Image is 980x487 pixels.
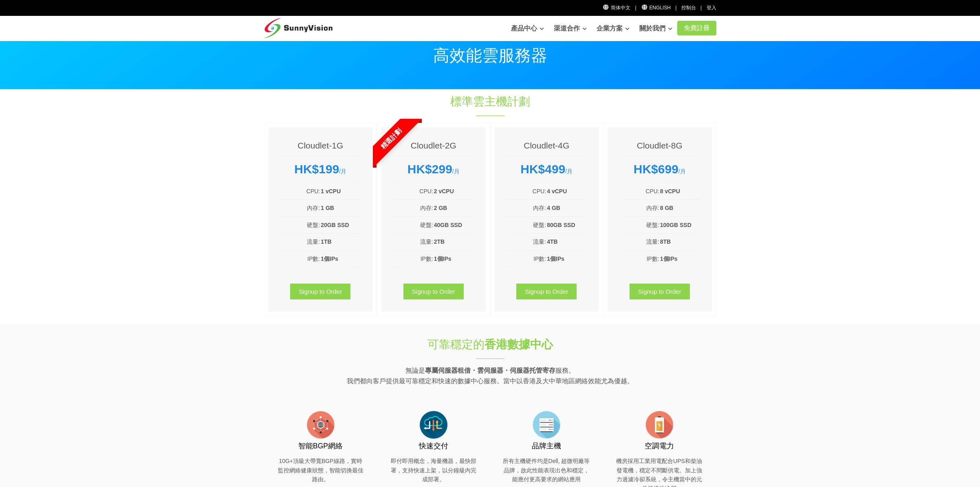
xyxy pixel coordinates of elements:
strong: HK$299 [407,162,452,176]
td: 硬盤: [281,220,321,230]
h4: Cloudlet-2G [394,140,473,151]
td: 流量: [620,237,660,247]
p: 所有主機硬件均是Dell, 超微明廠等品牌，故此性能表現出色和穩定，能應付更高要求的網站應用 [502,456,591,484]
td: IP數: [281,254,321,264]
strong: 專屬伺服器租借・雲伺服器・伺服器托管寄存 [425,367,555,374]
b: 4 vCPU [547,188,567,194]
b: 1個IPs [434,256,451,262]
a: 简体中文 [603,5,631,11]
b: 1 vCPU [321,188,341,194]
td: 內存: [507,203,547,213]
a: 免費註冊 [677,21,716,35]
strong: HK$199 [294,162,339,176]
td: 內存: [394,203,434,213]
div: /月 [620,162,700,177]
td: 流量: [281,237,321,247]
strong: 香港數據中心 [484,338,553,351]
td: 硬盤: [394,220,434,230]
p: 高效能雲服務器 [264,47,716,63]
h1: 標準雲主機計劃 [355,94,626,109]
h4: Cloudlet-8G [620,140,700,151]
strong: HK$499 [520,162,565,176]
td: CPU: [281,186,321,196]
p: 即付即用概念，海量機器，最快部署，支持快速上架，以分鐘級內完成部署。 [389,456,478,484]
b: 1個IPs [321,256,338,262]
b: 1個IPs [547,256,564,262]
li: | [700,4,702,12]
h3: 智能BGP網絡 [276,441,365,451]
b: 4 GB [547,205,560,211]
b: 20GB SSD [321,222,349,228]
b: 40GB SSD [434,222,462,228]
a: Signup to Order [516,284,577,299]
div: /月 [507,162,587,177]
b: 8 vCPU [660,188,680,194]
a: 關於我們 [639,20,672,37]
b: 2TB [434,238,445,245]
a: 產品中心 [511,20,544,37]
p: 10G+頂級大帶寬BGP線路，實時監控網絡健康狀態，智能切換最佳路由。 [276,456,365,484]
b: 1TB [321,238,331,245]
img: flat-server-alt.png [530,408,563,441]
b: 2 vCPU [434,188,454,194]
td: IP數: [620,254,660,264]
img: flat-internet.png [304,408,337,441]
td: IP數: [394,254,434,264]
h4: Cloudlet-4G [507,140,587,151]
td: 流量: [394,237,434,247]
img: flat-cloud-in-out.png [417,408,450,441]
b: 1 GB [321,205,334,211]
a: 控制台 [681,5,696,11]
td: IP數: [507,254,547,264]
h3: 快速交付 [389,441,478,451]
td: 硬盤: [507,220,547,230]
b: 8TB [660,238,671,245]
b: 80GB SSD [547,222,575,228]
h3: 品牌主機 [502,441,591,451]
li: | [675,4,676,12]
b: 4TB [547,238,557,245]
a: Signup to Order [630,284,690,299]
td: 硬盤: [620,220,660,230]
a: 登入 [707,5,716,11]
td: 內存: [281,203,321,213]
div: /月 [394,162,473,177]
h4: Cloudlet-1G [281,140,361,151]
div: /月 [281,162,361,177]
td: CPU: [394,186,434,196]
a: 企業方案 [597,20,630,37]
td: CPU: [620,186,660,196]
td: CPU: [507,186,547,196]
td: 流量: [507,237,547,247]
a: Signup to Order [403,284,464,299]
h3: 空調電力 [615,441,704,451]
p: 無論是 服務。 我們都向客戶提供最可靠穩定和快速的數據中心服務。當中以香港及大中華地區網絡效能尤為優越。 [264,365,716,386]
li: | [635,4,636,12]
a: Signup to Order [290,284,350,299]
td: 內存: [620,203,660,213]
h1: 可靠穩定的 [355,336,626,352]
img: flat-battery.png [643,408,676,441]
span: 精選計劃 [357,104,425,173]
b: 2 GB [434,205,447,211]
b: 1個IPs [660,256,678,262]
b: 100GB SSD [660,222,692,228]
a: 渠道合作 [554,20,587,37]
a: English [641,5,671,11]
strong: HK$699 [634,162,678,176]
b: 8 GB [660,205,674,211]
